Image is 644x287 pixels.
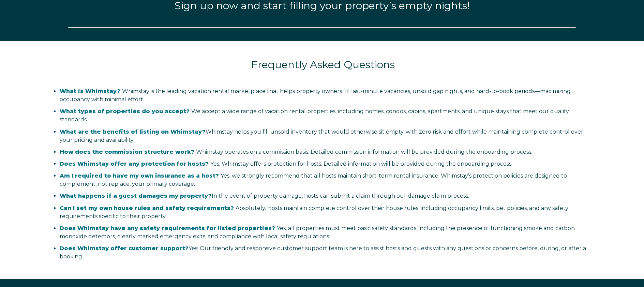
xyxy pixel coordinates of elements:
[60,225,275,231] span: Does Whimstay have any safety requirements for listed properties?
[60,108,569,123] span: We accept a wide range of vacation rental properties, including homes, condos, cabins, apartments...
[60,129,583,143] span: Whimstay helps you fill unsold inventory that would otherwise sit empty, with zero risk and effor...
[251,58,395,71] span: Frequently Asked Questions
[60,88,120,94] span: What is Whimstay?
[60,205,234,211] span: Can I set my own house rules and safety requirements?
[60,172,219,179] span: Am I required to have my own insurance as a host?
[60,193,469,199] span: In the event of property damage, hosts can submit a claim through our damage claim process.
[60,245,586,260] span: Yes! Our friendly and responsive customer support team is here to assist hosts and guests with an...
[60,225,575,240] span: Yes, all properties must meet basic safety standards, including the presence of functioning smoke...
[60,88,571,103] span: Whimstay is the leading vacation rental marketplace that helps property owners fill last-minute v...
[60,161,209,167] span: Does Whimstay offer any protection for hosts?
[60,172,567,187] span: Yes, we strongly recommend that all hosts maintain short-term rental insurance. Whimstay’s protec...
[60,129,206,135] strong: What are the benefits of listing on Whimstay?
[60,193,212,199] strong: What happens if a guest damages my property?
[60,205,568,220] span: Absolutely. Hosts maintain complete control over their house rules, including occupancy limits, p...
[60,245,189,252] strong: Does Whimstay offer customer support?
[60,108,190,115] span: What types of properties do you accept?
[60,161,512,167] span: Yes, Whimstay offers protection for hosts. Detailed information will be provided during the onboa...
[60,149,194,155] span: How does the commission structure work?
[60,149,532,155] span: Whimstay operates on a commission basis. Detailed commission information will be provided during ...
